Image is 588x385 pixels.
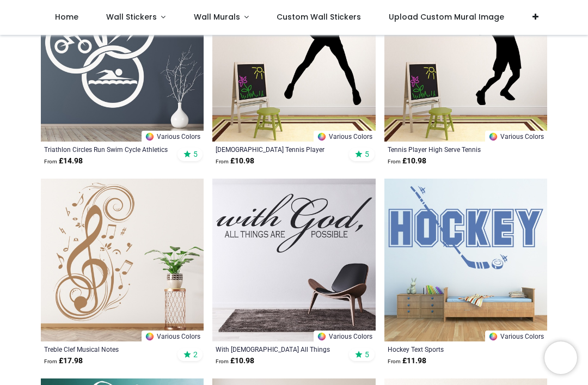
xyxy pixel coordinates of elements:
a: Tennis Player High Serve Tennis [388,145,513,154]
a: Various Colors [314,131,376,142]
img: Color Wheel [488,132,498,142]
img: Color Wheel [145,132,155,142]
a: Treble Clef Musical Notes [44,345,169,353]
img: Treble Clef Musical Notes Wall Sticker - Mod4 [41,179,204,341]
span: Wall Murals [194,11,240,22]
span: From [388,158,401,164]
a: Various Colors [485,131,547,142]
span: From [44,158,57,164]
a: Various Colors [314,331,376,341]
img: Color Wheel [145,332,155,341]
img: With God All Things Are Possible Bible Quote Wall Sticker [212,179,375,341]
a: Triathlon Circles Run Swim Cycle Athletics [44,145,169,154]
a: Various Colors [142,131,204,142]
a: Various Colors [485,331,547,341]
span: 5 [365,350,369,359]
span: Wall Stickers [106,11,157,22]
a: Hockey Text Sports [388,345,513,353]
span: From [388,358,401,364]
img: Color Wheel [317,332,327,341]
span: Custom Wall Stickers [277,11,361,22]
strong: £ 10.98 [216,356,254,366]
img: Hockey Text Sports Wall Sticker [384,179,547,341]
a: With [DEMOGRAPHIC_DATA] All Things Are Possible [DEMOGRAPHIC_DATA] Quote [216,345,341,353]
span: 5 [365,149,369,159]
a: Various Colors [142,331,204,341]
span: Upload Custom Mural Image [389,11,504,22]
img: Color Wheel [317,132,327,142]
span: Home [55,11,78,22]
img: Color Wheel [488,332,498,341]
iframe: Brevo live chat [544,341,577,374]
strong: £ 17.98 [44,356,83,366]
strong: £ 10.98 [216,156,254,167]
strong: £ 11.98 [388,356,426,366]
strong: £ 14.98 [44,156,83,167]
span: 5 [193,149,198,159]
span: From [216,158,229,164]
a: [DEMOGRAPHIC_DATA] Tennis Player Tennis Swing [216,145,341,154]
strong: £ 10.98 [388,156,426,167]
span: From [216,358,229,364]
span: 2 [193,350,198,359]
span: From [44,358,57,364]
